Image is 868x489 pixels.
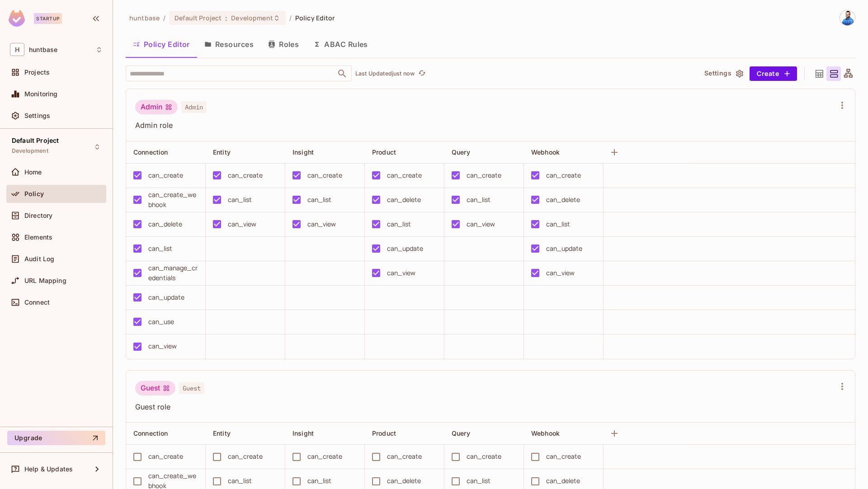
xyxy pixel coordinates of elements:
span: Query [452,148,470,156]
span: H [10,43,24,56]
span: Home [24,169,42,176]
span: Workspace: huntbase [29,46,57,53]
img: SReyMgAAAABJRU5ErkJggg== [9,10,25,27]
span: Insight [292,148,314,156]
span: Policy [24,190,44,197]
div: can_list [467,195,491,205]
div: can_create [307,170,343,180]
span: Policy Editor [295,14,335,22]
span: Elements [24,234,52,241]
div: can_update [546,244,583,254]
span: Settings [24,112,50,119]
div: can_list [546,219,570,229]
button: Roles [261,33,306,56]
div: can_list [307,476,331,486]
button: Policy Editor [126,33,197,56]
div: can_delete [546,195,580,205]
span: Webhook [531,148,560,156]
div: can_create [467,451,502,461]
div: Startup [34,13,62,24]
div: can_list [228,195,252,205]
div: can_update [387,244,424,254]
div: can_use [148,317,174,327]
span: the active workspace [129,14,160,22]
div: can_create [148,170,184,180]
span: refresh [418,69,426,78]
span: Development [231,14,273,22]
div: can_create [546,451,581,461]
div: can_list [148,244,172,254]
li: / [289,14,292,22]
div: can_create [228,170,263,180]
span: Projects [24,69,50,76]
span: Guest role [135,402,835,412]
span: Query [452,429,470,437]
span: Directory [24,212,52,219]
span: Entity [213,429,231,437]
div: can_manage_credentials [148,263,198,283]
span: Webhook [531,429,560,437]
p: Last Updated just now [355,70,415,77]
span: Click to refresh data [415,68,427,79]
span: Entity [213,148,231,156]
div: can_list [387,219,411,229]
span: Product [372,148,396,156]
div: can_delete [387,476,421,486]
button: Settings [701,66,746,81]
button: refresh [416,68,427,79]
img: Rakesh Mukherjee [840,10,855,25]
button: Upgrade [7,431,105,445]
div: can_create_webhook [148,190,198,210]
span: Insight [292,429,314,437]
div: can_delete [148,219,183,229]
div: can_view [546,268,575,278]
span: Admin role [135,120,835,130]
div: can_list [307,195,331,205]
button: Create [750,66,797,81]
div: can_create [387,170,422,180]
span: : [225,14,228,22]
div: can_update [148,292,185,302]
div: can_view [148,341,177,351]
div: can_delete [387,195,421,205]
div: can_create [148,451,184,461]
div: can_view [387,268,415,278]
span: Audit Log [24,255,54,263]
div: can_create [307,451,343,461]
span: Help & Updates [24,465,73,473]
li: / [163,14,165,22]
div: can_list [228,476,252,486]
div: Guest [135,381,175,395]
div: can_delete [546,476,580,486]
div: Admin [135,100,178,114]
button: ABAC Rules [306,33,375,56]
button: Open [336,67,349,80]
div: can_create [387,451,422,461]
span: Connection [133,148,168,156]
span: URL Mapping [24,277,66,284]
span: Product [372,429,396,437]
div: can_view [467,219,495,229]
div: can_create [546,170,581,180]
div: can_create [228,451,263,461]
span: Default Project [12,137,59,144]
div: can_create [467,170,502,180]
span: Development [12,147,48,155]
span: Admin [181,101,207,113]
button: Resources [197,33,261,56]
span: Monitoring [24,90,58,98]
div: can_list [467,476,491,486]
div: can_view [307,219,336,229]
span: Connect [24,299,50,306]
span: Guest [179,382,204,394]
span: Connection [133,429,168,437]
div: can_view [228,219,256,229]
span: Default Project [175,14,222,22]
